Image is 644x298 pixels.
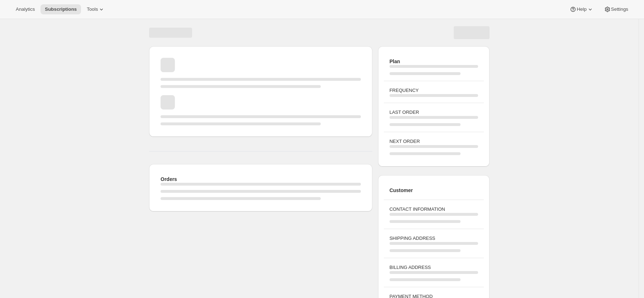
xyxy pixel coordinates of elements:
h3: SHIPPING ADDRESS [390,235,478,242]
h3: BILLING ADDRESS [390,264,478,271]
h3: FREQUENCY [390,87,478,94]
h3: NEXT ORDER [390,138,478,145]
h3: CONTACT INFORMATION [390,206,478,213]
button: Analytics [11,4,39,14]
span: Settings [611,6,628,12]
button: Tools [82,4,109,14]
h2: Customer [390,187,478,194]
button: Subscriptions [40,4,81,14]
h2: Plan [390,58,478,65]
span: Analytics [16,6,35,12]
button: Help [565,4,598,14]
h2: Orders [161,176,361,183]
span: Help [577,6,586,12]
h3: LAST ORDER [390,109,478,116]
button: Settings [600,4,633,14]
span: Subscriptions [45,6,77,12]
span: Tools [87,6,98,12]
